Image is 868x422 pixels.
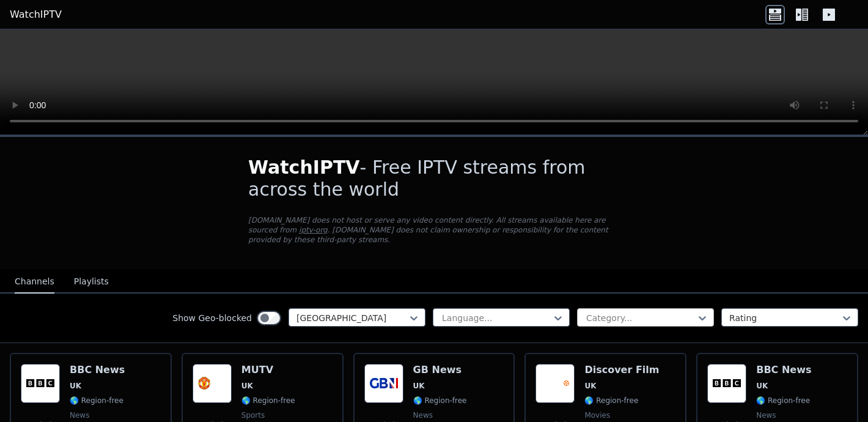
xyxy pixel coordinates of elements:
[584,381,596,391] span: UK
[584,364,659,376] h6: Discover Film
[70,381,81,391] span: UK
[248,157,620,201] h1: - Free IPTV streams from across the world
[10,7,62,22] a: WatchIPTV
[70,396,123,405] span: 🌎 Region-free
[584,410,610,420] span: movies
[248,215,620,245] p: [DOMAIN_NAME] does not host or serve any video content directly. All streams available here are s...
[535,364,575,403] img: Discover Film
[413,364,467,376] h6: GB News
[364,364,403,403] img: GB News
[241,381,253,391] span: UK
[241,364,295,376] h6: MUTV
[299,226,328,234] a: iptv-org
[413,381,425,391] span: UK
[756,364,811,376] h6: BBC News
[248,157,360,178] span: WatchIPTV
[21,364,60,403] img: BBC News
[74,270,109,294] button: Playlists
[707,364,746,403] img: BBC News
[756,381,768,391] span: UK
[172,312,252,324] label: Show Geo-blocked
[241,396,295,405] span: 🌎 Region-free
[241,410,265,420] span: sports
[584,396,638,405] span: 🌎 Region-free
[756,410,776,420] span: news
[70,410,89,420] span: news
[15,270,54,294] button: Channels
[193,364,232,403] img: MUTV
[756,396,810,405] span: 🌎 Region-free
[413,410,433,420] span: news
[413,396,467,405] span: 🌎 Region-free
[70,364,125,376] h6: BBC News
